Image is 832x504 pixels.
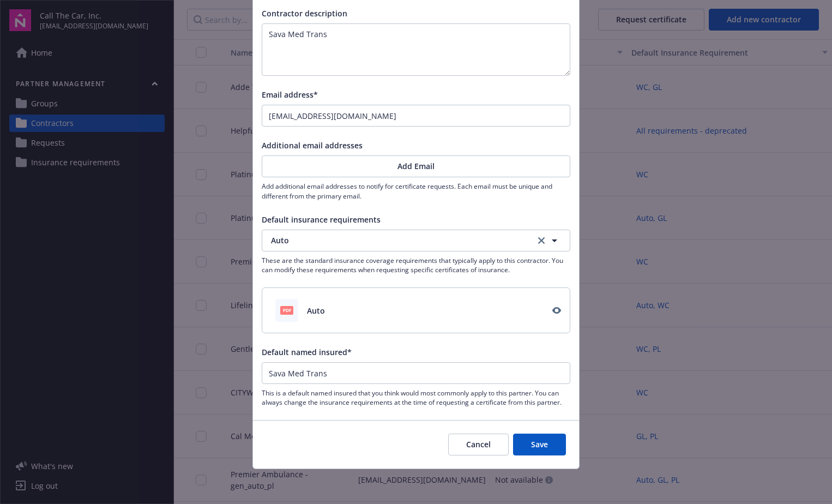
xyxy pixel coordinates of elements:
[307,305,325,316] span: Auto
[262,8,347,19] span: Contractor description
[548,302,565,319] a: View
[262,155,570,177] button: Add Email
[262,388,570,407] span: This is a default named insured that you think would most commonly apply to this partner. You can...
[280,306,293,314] span: pdf
[262,89,318,100] span: Email address*
[262,214,381,225] span: Default insurance requirements
[262,182,570,200] span: Add additional email addresses to notify for certificate requests. Each email must be unique and ...
[535,234,548,247] a: clear selection
[271,235,520,246] span: Auto
[513,434,566,455] button: Save
[262,23,570,76] textarea: Sava Med Trans
[262,347,352,357] span: Default named insured*
[448,434,509,455] button: Cancel
[262,230,570,251] button: Autoclear selection
[262,140,363,151] span: Additional email addresses
[262,256,570,274] span: These are the standard insurance coverage requirements that typically apply to this contractor. Y...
